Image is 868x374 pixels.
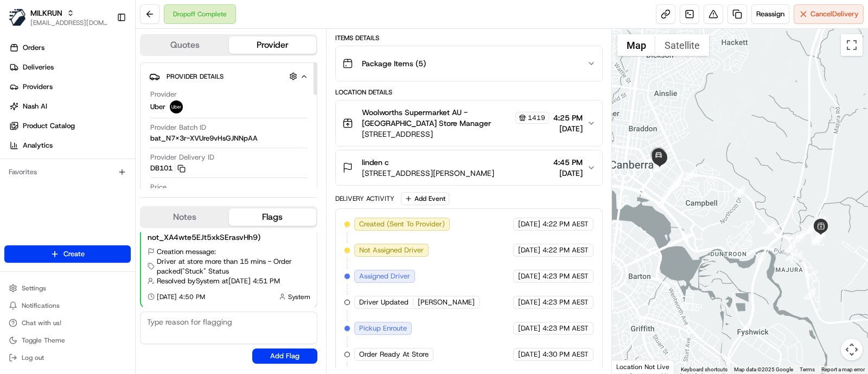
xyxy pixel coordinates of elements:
[362,107,513,129] span: Woolworths Supermarket AU - [GEOGRAPHIC_DATA] Store Manager
[805,222,816,234] div: 18
[167,72,224,81] span: Provider Details
[763,222,775,234] div: 19
[336,150,602,185] button: linden c[STREET_ADDRESS][PERSON_NAME]4:45 PM[DATE]
[359,245,424,255] span: Not Assigned Driver
[30,18,108,27] span: [EMAIL_ADDRESS][DOMAIN_NAME]
[733,185,745,197] div: 20
[362,168,494,179] span: [STREET_ADDRESS][PERSON_NAME]
[813,229,825,240] div: 15
[4,39,135,56] a: Orders
[22,284,46,293] span: Settings
[553,112,583,123] span: 4:25 PM
[813,231,825,243] div: 7
[23,102,47,111] span: Nash AI
[821,366,865,372] a: Report a map error
[359,350,429,359] span: Order Ready At Store
[229,36,317,54] button: Provider
[30,8,62,18] span: MILKRUN
[157,293,205,301] span: [DATE] 4:50 PM
[518,271,540,281] span: [DATE]
[359,219,445,229] span: Created (Sent To Provider)
[4,163,131,181] div: Favorites
[810,219,822,231] div: 17
[362,58,426,69] span: Package Items ( 5 )
[141,36,229,54] button: Quotes
[542,350,589,359] span: 4:30 PM AEST
[4,4,112,30] button: MILKRUNMILKRUN[EMAIL_ADDRESS][DOMAIN_NAME]
[150,153,214,162] span: Provider Delivery ID
[157,247,216,257] span: Creation message:
[734,366,793,372] span: Map data ©2025 Google
[359,297,409,307] span: Driver Updated
[150,182,167,192] span: Price
[814,217,826,229] div: 6
[841,339,863,360] button: Map camera controls
[336,46,602,81] button: Package Items (5)
[401,192,449,205] button: Add Event
[4,298,131,313] button: Notifications
[615,359,650,373] img: Google
[288,293,310,301] span: System
[9,9,26,26] img: MILKRUN
[4,117,135,135] a: Product Catalog
[553,168,583,179] span: [DATE]
[794,4,864,24] button: CancelDelivery
[653,160,665,172] div: 23
[612,360,674,373] div: Location Not Live
[518,219,540,229] span: [DATE]
[784,241,796,253] div: 4
[150,90,177,99] span: Provider
[4,315,131,331] button: Chat with us!
[542,324,589,333] span: 4:23 PM AEST
[222,276,280,286] span: at [DATE] 4:51 PM
[4,350,131,365] button: Log out
[553,123,583,134] span: [DATE]
[4,59,135,76] a: Deliveries
[362,157,389,168] span: linden c
[335,88,603,97] div: Location Details
[518,297,540,307] span: [DATE]
[669,178,681,189] div: 22
[150,123,206,132] span: Provider Batch ID
[149,67,308,85] button: Provider Details
[542,297,589,307] span: 4:23 PM AEST
[786,249,797,261] div: 3
[22,336,65,345] span: Toggle Theme
[4,98,135,115] a: Nash AI
[542,271,589,281] span: 4:23 PM AEST
[553,157,583,168] span: 4:45 PM
[542,245,589,255] span: 4:22 PM AEST
[528,113,545,122] span: 1419
[23,62,54,72] span: Deliveries
[22,301,60,310] span: Notifications
[23,121,75,131] span: Product Catalog
[813,230,825,242] div: 13
[518,324,540,333] span: [DATE]
[681,366,727,373] button: Keyboard shortcuts
[335,34,603,42] div: Items Details
[813,231,825,243] div: 14
[23,82,53,92] span: Providers
[756,9,784,19] span: Reassign
[23,141,53,150] span: Analytics
[150,134,258,143] span: bat_N7x3r-XVUre9vHsGJNNpAA
[157,257,310,276] span: Driver at store more than 15 mins - Order packed | "Stuck" Status
[813,232,825,244] div: 12
[150,163,186,173] button: DB101
[518,350,540,359] span: [DATE]
[4,245,131,263] button: Create
[615,359,650,373] a: Open this area in Google Maps (opens a new window)
[800,366,815,372] a: Terms (opens in new tab)
[157,276,220,286] span: Resolved by System
[751,4,789,24] button: Reassign
[617,34,655,56] button: Show street map
[336,100,602,146] button: Woolworths Supermarket AU - [GEOGRAPHIC_DATA] Store Manager1419[STREET_ADDRESS]4:25 PM[DATE]
[63,249,85,259] span: Create
[359,324,407,333] span: Pickup Enroute
[793,231,805,243] div: 10
[170,100,183,113] img: uber-new-logo.jpeg
[841,34,863,56] button: Toggle fullscreen view
[252,348,317,364] button: Add Flag
[790,251,802,263] div: 2
[655,34,709,56] button: Show satellite imagery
